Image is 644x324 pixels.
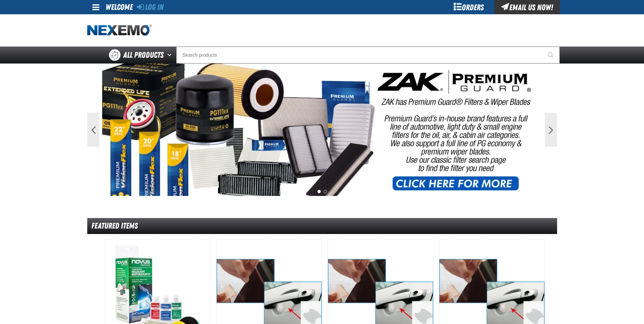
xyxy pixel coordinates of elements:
a: Log In [137,2,164,12]
img: PG Filters & Wipers [102,64,542,196]
button: Next [545,113,557,147]
button: Start Searching [543,47,560,64]
button: Open All Products pages [165,47,176,64]
img: Nexemo logo [87,24,152,36]
button: 1 of 2 [317,190,321,193]
button: 2 of 2 [324,190,327,193]
span: All Products [123,49,164,61]
button: Previous [87,113,99,147]
input: Search [176,47,560,64]
div: Featured Items [87,218,557,234]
